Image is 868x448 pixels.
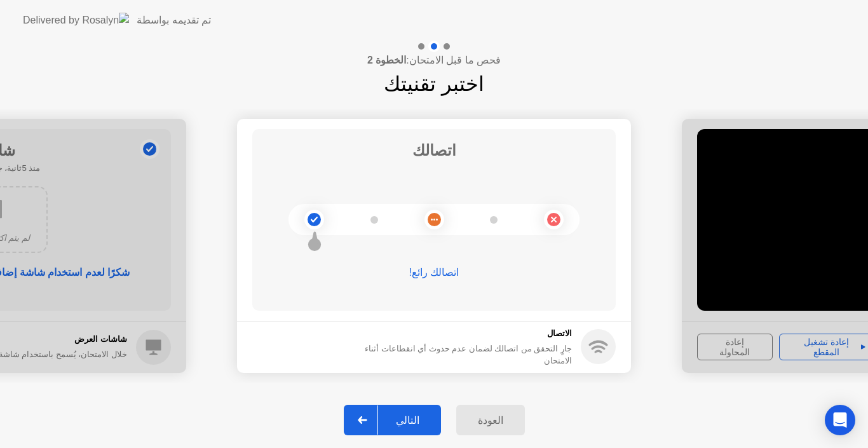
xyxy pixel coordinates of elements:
[367,55,406,65] b: الخطوة 2
[456,405,525,435] button: العودة
[252,265,616,280] div: اتصالك رائع!
[384,69,484,99] h1: اختبر تقنيتك
[357,327,572,340] h5: الاتصال
[344,405,441,435] button: التالي
[412,139,456,162] h1: اتصالك
[825,405,855,435] div: Open Intercom Messenger
[460,414,521,426] div: العودة
[367,53,501,68] h4: فحص ما قبل الامتحان:
[137,13,211,28] div: تم تقديمه بواسطة
[357,343,572,367] div: جارٍ التحقق من اتصالك لضمان عدم حدوث أي انقطاعات أثناء الامتحان
[23,13,129,27] img: Delivered by Rosalyn
[378,414,437,426] div: التالي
